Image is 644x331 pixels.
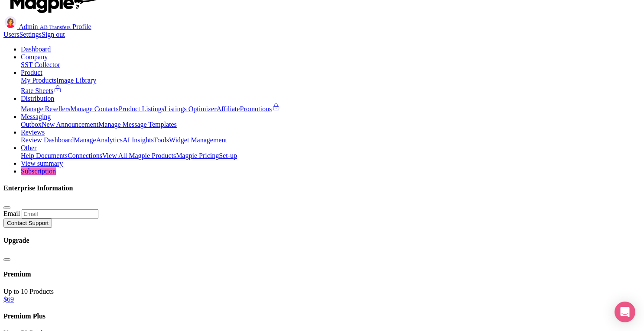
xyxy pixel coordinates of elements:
a: New Announcement [42,121,98,128]
a: Image Library [56,77,96,84]
a: Manage Resellers [21,105,70,112]
a: Magpie Pricing [176,152,219,159]
a: Distribution [21,95,54,102]
a: Listings Optimizer [164,105,216,112]
a: Admin AB Transfers [3,23,72,30]
a: Outbox [21,121,42,128]
a: SST Collector [21,61,60,68]
input: Email [22,209,98,219]
a: Tools [154,136,169,144]
span: Admin [19,23,38,30]
a: Analytics [96,136,123,144]
a: Reviews [21,129,45,136]
h4: Enterprise Information [3,184,641,192]
a: Set-up [219,152,237,159]
button: Close [3,206,10,209]
h4: Premium Plus [3,312,641,320]
a: View All Magpie Products [102,152,176,159]
a: Dashboard [21,45,51,53]
a: Help Documents [21,152,68,159]
button: Close [3,258,10,261]
a: Manage [74,136,96,144]
a: My Products [21,77,56,84]
small: AB Transfers [40,24,71,30]
a: Rate Sheets [21,87,62,94]
label: Email [3,210,20,217]
a: Widget Management [169,136,227,144]
h4: Premium [3,270,641,278]
a: View summary [21,160,63,167]
h4: Upgrade [3,237,641,244]
a: Subscription [21,167,56,175]
a: Profile [72,23,91,30]
button: Contact Support [3,219,52,228]
a: Review Dashboard [21,136,74,144]
a: Users [3,31,19,38]
div: Up to 10 Products [3,288,641,296]
a: Messaging [21,113,51,120]
a: Manage Contacts [70,105,119,112]
a: Other [21,144,36,151]
a: Product Listings [119,105,164,112]
div: Open Intercom Messenger [615,302,635,322]
a: Manage Message Templates [98,121,177,128]
a: Product [21,69,42,76]
a: $69 [3,296,14,303]
a: Settings [19,31,42,38]
img: avatar_key_member-9c1dde93af8b07d7383eb8b5fb890c87.png [3,15,17,29]
a: AI Insights [123,136,154,144]
a: Connections [68,152,102,159]
a: Sign out [42,31,65,38]
a: Company [21,53,48,61]
a: Promotions [240,105,280,112]
a: Affiliate [217,105,240,112]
